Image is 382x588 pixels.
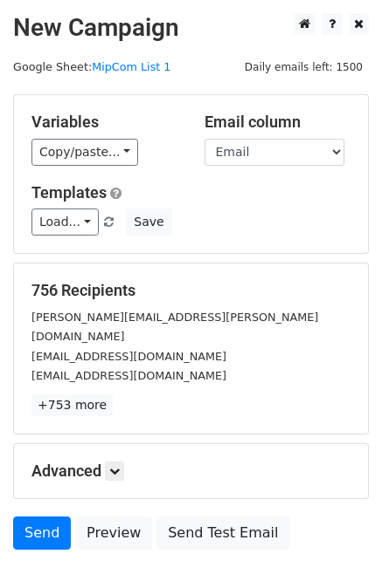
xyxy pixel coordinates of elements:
a: Copy/paste... [31,139,138,166]
a: Templates [31,183,107,202]
small: [PERSON_NAME][EMAIL_ADDRESS][PERSON_NAME][DOMAIN_NAME] [31,311,318,344]
small: [EMAIL_ADDRESS][DOMAIN_NAME] [31,369,226,382]
a: +753 more [31,394,113,416]
h5: 756 Recipients [31,281,351,300]
h2: New Campaign [13,13,369,43]
a: Load... [31,209,99,236]
a: Send Test Email [156,516,289,550]
small: [EMAIL_ADDRESS][DOMAIN_NAME] [31,350,226,363]
a: MipCom List 1 [92,60,170,73]
h5: Email column [205,113,351,132]
span: Daily emails left: 1500 [239,58,369,77]
a: Preview [75,516,152,550]
iframe: Chat Widget [295,504,382,588]
a: Send [13,516,71,550]
h5: Advanced [31,462,351,481]
a: Daily emails left: 1500 [239,60,369,73]
h5: Variables [31,113,178,132]
small: Google Sheet: [13,60,170,73]
button: Save [126,209,171,236]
